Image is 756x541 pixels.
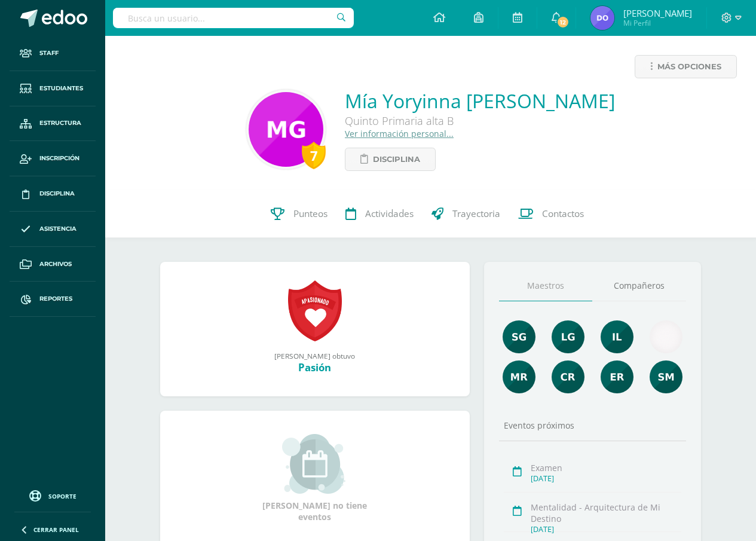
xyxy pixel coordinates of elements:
a: Estudiantes [10,71,96,106]
div: [PERSON_NAME] obtuvo [172,351,458,360]
span: Actividades [365,207,414,220]
div: Quinto Primaria alta B [345,114,615,128]
div: [PERSON_NAME] no tiene eventos [255,434,375,522]
span: Inscripción [39,154,79,163]
a: Disciplina [345,148,436,171]
a: Archivos [10,247,96,282]
a: Maestros [499,271,593,301]
img: 995ea58681eab39e12b146a705900397.png [601,320,633,353]
span: Trayectoria [452,207,500,220]
span: Soporte [48,492,76,500]
span: Estructura [39,118,81,128]
img: ee35f1b59b936e17b4e16123131ca31e.png [503,320,535,353]
img: de7dd2f323d4d3ceecd6bfa9930379e0.png [503,360,535,393]
a: Contactos [509,190,593,238]
img: 104ce5d173fec743e2efb93366794204.png [552,360,584,393]
div: [DATE] [531,524,681,534]
span: Más opciones [657,56,721,78]
span: Cerrar panel [33,525,79,534]
a: Staff [10,36,96,71]
a: Más opciones [635,55,737,78]
img: 6e5fe0f518d889198993e8d3934614a7.png [650,360,682,393]
a: Ver información personal... [345,128,454,139]
a: Punteos [262,190,336,238]
a: Actividades [336,190,423,238]
span: 12 [556,16,570,29]
div: Pasión [172,360,458,374]
a: Disciplina [10,176,96,212]
div: Examen [531,462,681,473]
img: e9df36c1336c5928a7302568129380da.png [650,320,682,353]
a: Asistencia [10,212,96,247]
img: 580415d45c0d8f7ad9595d428b689caf.png [590,6,614,30]
span: Punteos [293,207,328,220]
input: Busca un usuario... [113,8,354,28]
span: Asistencia [39,224,76,234]
img: 6ee8f939e44d4507d8a11da0a8fde545.png [601,360,633,393]
div: Eventos próximos [499,420,686,431]
span: Mi Perfil [623,18,692,28]
span: Staff [39,48,59,58]
span: Estudiantes [39,84,83,93]
a: Estructura [10,106,96,142]
a: Soporte [14,487,91,503]
a: Trayectoria [423,190,509,238]
span: Disciplina [373,148,420,170]
div: Mentalidad - Arquitectura de Mi Destino [531,502,681,524]
img: event_small.png [282,434,347,494]
a: Reportes [10,282,96,317]
img: cd05dac24716e1ad0a13f18e66b2a6d1.png [552,320,584,353]
a: Inscripción [10,141,96,176]
span: Contactos [542,207,584,220]
span: Disciplina [39,189,75,198]
span: Archivos [39,259,72,269]
a: Compañeros [592,271,686,301]
img: a4f07396557227917e44744dcdfe434d.png [249,92,323,167]
span: Reportes [39,294,72,304]
div: 7 [302,142,326,169]
span: [PERSON_NAME] [623,7,692,19]
div: [DATE] [531,473,681,484]
a: Mía Yoryinna [PERSON_NAME] [345,88,615,114]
